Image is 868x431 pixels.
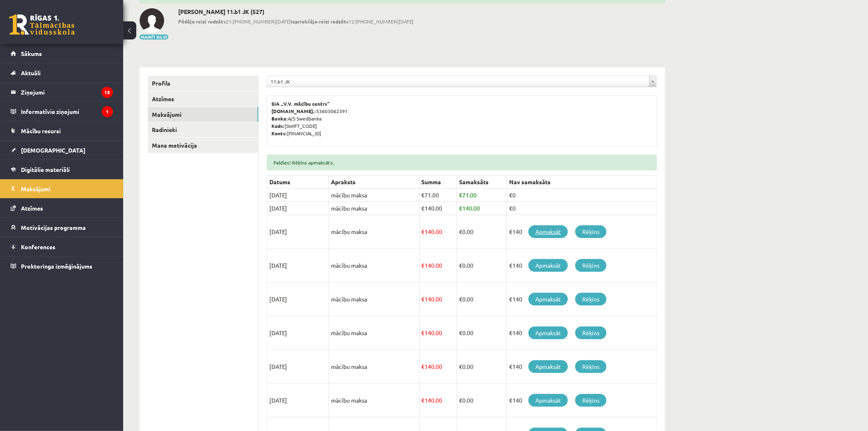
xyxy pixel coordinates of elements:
[271,108,316,114] b: [DOMAIN_NAME].:
[21,83,113,102] legend: Ziņojumi
[21,69,41,76] span: Aktuāli
[507,176,657,189] th: Nav samaksāts
[528,225,568,238] a: Apmaksāt
[178,18,226,25] b: Pēdējo reizi redzēts
[459,204,462,212] span: €
[457,202,507,215] td: 140.00
[267,215,329,249] td: [DATE]
[457,384,507,417] td: 0.00
[419,176,457,189] th: Summa
[507,384,657,417] td: €140
[528,360,568,373] a: Apmaksāt
[419,384,457,417] td: 140.00
[575,327,606,339] a: Rēķins
[21,102,113,121] legend: Informatīvie ziņojumi
[11,44,113,63] a: Sākums
[267,155,657,170] div: Paldies! Rēķins apmaksāts.
[140,35,168,39] button: Mainīt bildi
[291,18,349,25] b: Iepriekšējo reizi redzēts
[140,8,164,33] img: Kristina Ishchenko
[419,189,457,202] td: 71.00
[575,259,606,272] a: Rēķins
[21,146,85,154] span: [DEMOGRAPHIC_DATA]
[575,225,606,238] a: Rēķins
[148,91,258,107] a: Atzīmes
[528,327,568,339] a: Apmaksāt
[419,215,457,249] td: 140.00
[102,106,113,117] i: 1
[271,115,288,122] b: Banka:
[21,127,61,134] span: Mācību resursi
[528,259,568,272] a: Apmaksāt
[11,121,113,140] a: Mācību resursi
[11,83,113,102] a: Ziņojumi15
[528,394,568,407] a: Apmaksāt
[148,107,258,122] a: Maksājumi
[459,228,462,235] span: €
[271,100,652,137] p: 53603062391 A/S Swedbanka [SWIFT_CODE] [FINANCIAL_ID]
[459,262,462,269] span: €
[457,249,507,283] td: 0.00
[459,329,462,336] span: €
[101,87,113,98] i: 15
[457,283,507,316] td: 0.00
[507,215,657,249] td: €140
[267,202,329,215] td: [DATE]
[267,76,657,87] a: 11.b1 JK
[422,228,425,235] span: €
[459,363,462,370] span: €
[329,249,420,283] td: mācību maksa
[575,394,606,407] a: Rēķins
[457,316,507,350] td: 0.00
[11,141,113,160] a: [DEMOGRAPHIC_DATA]
[21,224,86,231] span: Motivācijas programma
[21,243,55,250] span: Konferences
[11,199,113,218] a: Atzīmes
[9,14,75,35] a: Rīgas 1. Tālmācības vidusskola
[575,360,606,373] a: Rēķins
[11,63,113,82] a: Aktuāli
[507,283,657,316] td: €140
[271,76,646,87] span: 11.b1 JK
[507,189,657,202] td: €0
[459,396,462,404] span: €
[11,257,113,276] a: Proktoringa izmēģinājums
[267,176,329,189] th: Datums
[11,218,113,237] a: Motivācijas programma
[21,166,70,173] span: Digitālie materiāli
[11,160,113,179] a: Digitālie materiāli
[422,329,425,336] span: €
[329,189,420,202] td: mācību maksa
[21,204,43,212] span: Atzīmes
[422,295,425,303] span: €
[507,316,657,350] td: €140
[459,191,462,199] span: €
[457,189,507,202] td: 71.00
[329,202,420,215] td: mācību maksa
[329,316,420,350] td: mācību maksa
[329,350,420,384] td: mācību maksa
[422,204,425,212] span: €
[267,249,329,283] td: [DATE]
[148,76,258,91] a: Profils
[419,316,457,350] td: 140.00
[267,384,329,417] td: [DATE]
[575,293,606,306] a: Rēķins
[507,350,657,384] td: €140
[329,283,420,316] td: mācību maksa
[459,295,462,303] span: €
[178,18,413,25] span: 21:[PHONE_NUMBER][DATE] 12:[PHONE_NUMBER][DATE]
[271,123,285,129] b: Kods:
[419,202,457,215] td: 140.00
[21,50,42,57] span: Sākums
[267,316,329,350] td: [DATE]
[148,122,258,137] a: Radinieki
[11,179,113,198] a: Maksājumi
[507,249,657,283] td: €140
[178,8,413,15] h2: [PERSON_NAME] 11.b1 JK (527)
[457,215,507,249] td: 0.00
[11,237,113,256] a: Konferences
[11,102,113,121] a: Informatīvie ziņojumi1
[271,100,330,107] b: SIA „V.V. mācību centrs”
[329,215,420,249] td: mācību maksa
